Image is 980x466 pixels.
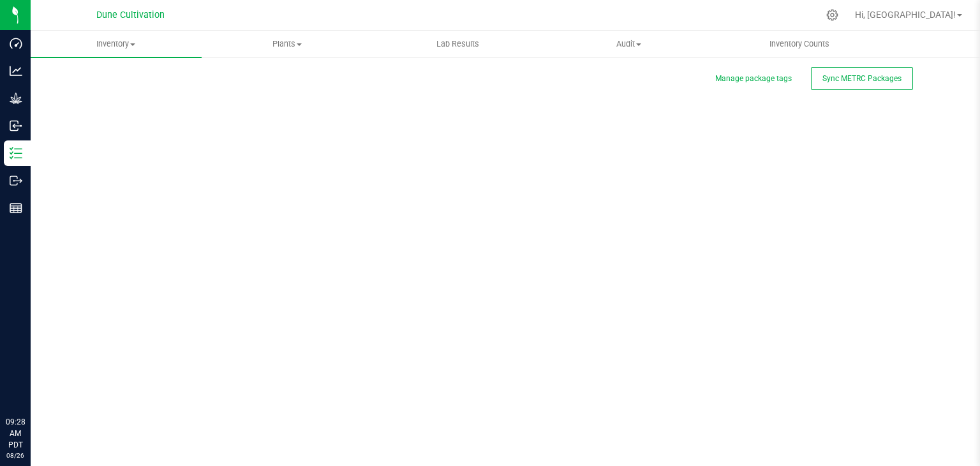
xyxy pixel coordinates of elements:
[752,38,847,50] span: Inventory Counts
[202,38,372,50] span: Plants
[202,31,373,57] a: Plants
[10,64,22,77] inline-svg: Analytics
[714,31,885,57] a: Inventory Counts
[544,38,713,50] span: Audit
[31,31,202,57] a: Inventory
[715,73,792,84] button: Manage package tags
[13,364,51,402] iframe: Resource center
[10,174,22,187] inline-svg: Outbound
[373,31,544,57] a: Lab Results
[543,31,714,57] a: Audit
[824,9,840,21] div: Manage settings
[811,67,913,90] button: Sync METRC Packages
[10,92,22,105] inline-svg: Grow
[855,10,956,20] span: Hi, [GEOGRAPHIC_DATA]!
[10,119,22,132] inline-svg: Inbound
[10,202,22,214] inline-svg: Reports
[31,38,202,50] span: Inventory
[822,74,902,83] span: Sync METRC Packages
[6,451,25,460] p: 08/26
[10,147,22,160] inline-svg: Inventory
[419,38,496,50] span: Lab Results
[6,416,25,451] p: 09:28 AM PDT
[96,10,165,20] span: Dune Cultivation
[10,37,22,50] inline-svg: Dashboard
